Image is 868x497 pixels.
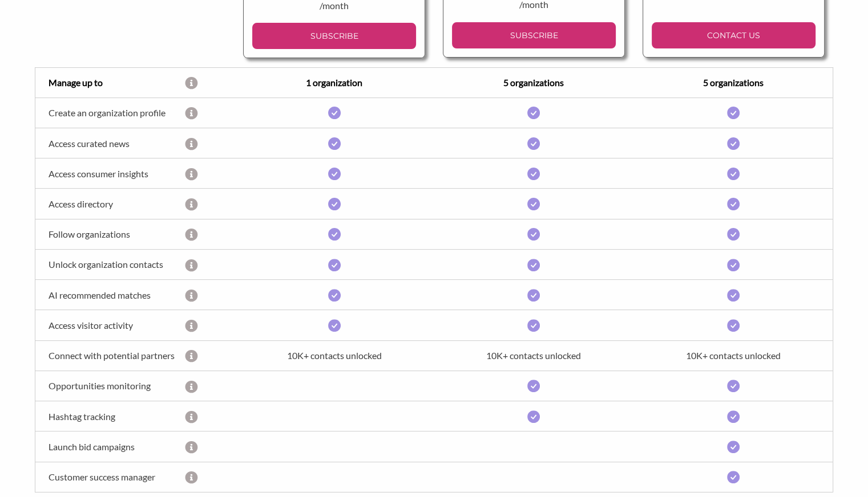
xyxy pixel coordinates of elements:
[527,289,540,302] img: i
[527,319,540,332] img: i
[633,76,833,89] div: 5 organizations
[328,289,341,302] img: i
[35,380,185,391] div: Opportunities monitoring
[35,198,185,209] div: Access directory
[35,229,185,239] div: Follow organizations
[35,411,185,422] div: Hashtag tracking
[35,138,185,149] div: Access curated news
[527,380,540,392] img: i
[328,137,341,150] img: i
[235,76,434,89] div: 1 organization
[727,198,740,210] img: i
[252,23,416,49] a: SUBSCRIBE
[727,259,740,271] img: i
[633,350,833,361] div: 10K+ contacts unlocked
[35,441,185,452] div: Launch bid campaigns
[527,107,540,119] img: i
[328,319,341,332] img: i
[727,107,740,119] img: i
[328,259,341,271] img: i
[328,198,341,210] img: i
[727,319,740,332] img: i
[328,228,341,241] img: i
[527,259,540,271] img: i
[727,380,740,392] img: i
[434,76,633,89] div: 5 organizations
[35,259,185,270] div: Unlock organization contacts
[727,137,740,150] img: i
[35,350,185,361] div: Connect with potential partners
[727,410,740,423] img: i
[35,107,185,118] div: Create an organization profile
[527,198,540,210] img: i
[527,410,540,423] img: i
[457,27,611,44] p: SUBSCRIBE
[727,289,740,302] img: i
[35,76,185,89] div: Manage up to
[257,27,411,44] p: SUBSCRIBE
[35,471,185,482] div: Customer success manager
[434,350,633,361] div: 10K+ contacts unlocked
[527,228,540,241] img: i
[452,22,616,48] a: SUBSCRIBE
[328,107,341,119] img: i
[527,137,540,150] img: i
[328,168,341,180] img: i
[727,228,740,241] img: i
[235,350,434,361] div: 10K+ contacts unlocked
[727,441,740,453] img: i
[527,168,540,180] img: i
[727,471,740,483] img: i
[35,290,185,300] div: AI recommended matches
[35,320,185,331] div: Access visitor activity
[727,168,740,180] img: i
[652,22,815,48] a: CONTACT US
[656,27,811,44] p: CONTACT US
[35,168,185,179] div: Access consumer insights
